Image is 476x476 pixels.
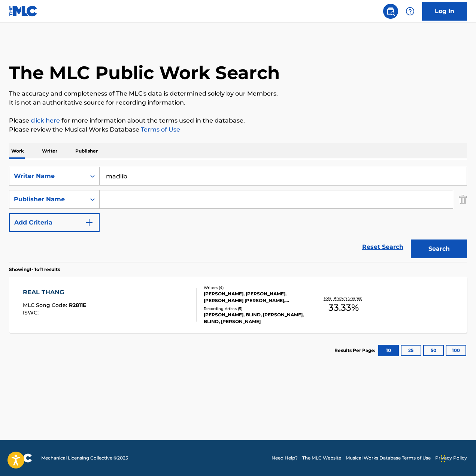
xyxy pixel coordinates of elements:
button: Add Criteria [9,213,100,232]
div: [PERSON_NAME], BLIND, [PERSON_NAME], BLIND, [PERSON_NAME] [204,311,305,325]
div: REAL THANG [23,288,86,297]
div: Writer Name [14,172,81,181]
img: search [386,7,395,16]
button: 50 [423,345,444,356]
button: 25 [401,345,421,356]
a: Terms of Use [139,126,180,133]
p: Results Per Page: [334,347,377,354]
form: Search Form [9,167,467,262]
span: R2811E [69,302,86,308]
span: 33.33 % [328,301,359,314]
img: 9d2ae6d4665cec9f34b9.svg [85,218,94,227]
div: Recording Artists ( 5 ) [204,306,305,311]
p: It is not an authoritative source for recording information. [9,98,467,107]
button: 10 [378,345,399,356]
img: logo [9,454,32,463]
a: The MLC Website [302,455,341,461]
h1: The MLC Public Work Search [9,61,280,84]
a: Log In [422,2,467,21]
button: Search [411,239,467,258]
a: REAL THANGMLC Song Code:R2811EISWC:Writers (4)[PERSON_NAME], [PERSON_NAME], [PERSON_NAME] [PERSON... [9,277,467,333]
p: Work [9,143,26,159]
p: Showing 1 - 1 of 1 results [9,266,60,273]
img: Delete Criterion [459,190,467,209]
a: Musical Works Database Terms of Use [346,455,431,461]
iframe: Chat Widget [439,440,476,476]
p: Please review the Musical Works Database [9,125,467,134]
a: Need Help? [272,455,298,461]
div: Writers ( 4 ) [204,285,305,290]
p: Please for more information about the terms used in the database. [9,116,467,125]
p: Total Known Shares: [324,295,364,301]
a: Public Search [383,4,398,19]
img: help [406,7,415,16]
div: Drag [441,448,445,470]
p: The accuracy and completeness of The MLC's data is determined solely by our Members. [9,89,467,98]
a: Reset Search [358,239,407,255]
p: Writer [40,143,60,159]
div: [PERSON_NAME], [PERSON_NAME], [PERSON_NAME] [PERSON_NAME], [PERSON_NAME] [204,290,305,304]
a: Privacy Policy [435,455,467,461]
span: MLC Song Code : [23,302,69,308]
button: 100 [446,345,466,356]
a: click here [31,117,60,124]
div: Help [403,4,418,19]
div: Publisher Name [14,195,81,204]
span: ISWC : [23,309,40,316]
span: Mechanical Licensing Collective © 2025 [41,455,128,461]
img: MLC Logo [9,6,38,16]
p: Publisher [73,143,100,159]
